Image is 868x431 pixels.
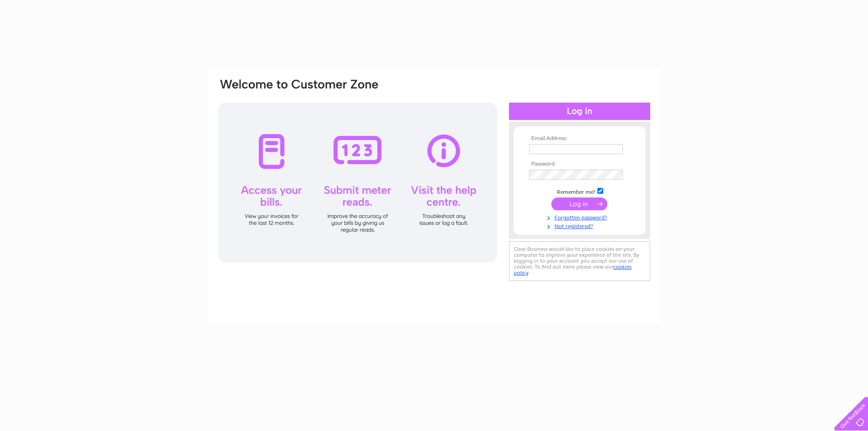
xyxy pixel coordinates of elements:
[509,241,650,281] div: Clear Business would like to place cookies on your computer to improve your experience of the sit...
[551,197,607,210] input: Submit
[527,161,632,167] th: Password:
[529,213,632,221] a: Forgotten password?
[527,187,632,196] td: Remember me?
[529,221,632,230] a: Not registered?
[514,264,632,276] a: cookies policy
[527,135,632,142] th: Email Address:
